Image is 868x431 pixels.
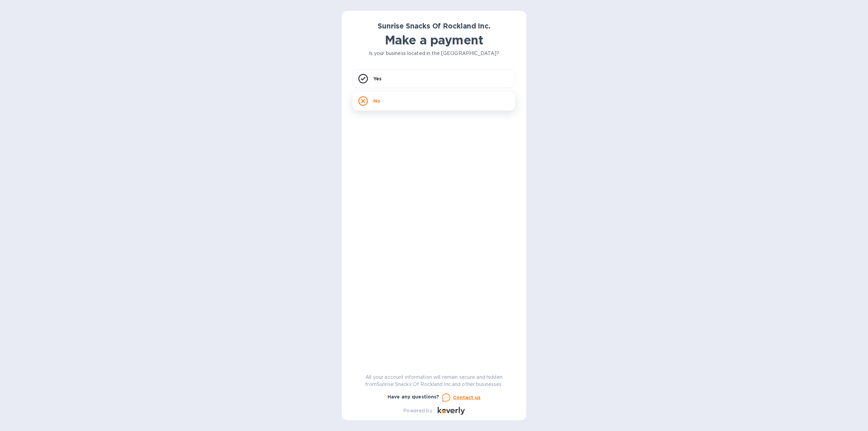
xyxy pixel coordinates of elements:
[373,75,381,82] p: Yes
[378,22,490,30] b: Sunrise Snacks Of Rockland Inc.
[353,374,515,388] p: All your account information will remain secure and hidden from Sunrise Snacks Of Rockland Inc. a...
[403,407,432,414] p: Powered by
[353,50,515,57] p: Is your business located in the [GEOGRAPHIC_DATA]?
[453,395,481,400] u: Contact us
[373,98,380,104] p: No
[353,33,515,47] h1: Make a payment
[388,394,439,399] b: Have any questions?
